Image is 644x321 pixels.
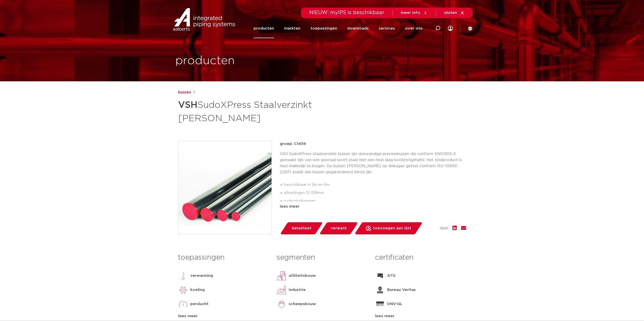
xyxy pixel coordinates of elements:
[292,224,311,232] span: datasheet
[347,19,369,38] a: downloads
[375,253,466,263] h3: certificaten
[284,19,300,38] a: markten
[175,53,235,69] h1: producten
[401,11,420,15] span: meer info
[190,287,205,293] p: koeling
[178,271,188,281] img: verwarming
[277,299,287,309] img: scheepsbouw
[289,273,316,279] p: utiliteitsbouw
[178,141,272,234] img: Product Image for VSH SudoXPress Staalverzinkt buis
[379,19,395,38] a: services
[277,253,367,263] h3: segmenten
[284,189,466,197] li: afmetingen 12-108mm
[277,285,287,295] img: industrie
[375,271,385,281] img: ATG
[387,287,416,293] p: Bureau Veritas
[178,89,191,95] a: buizen
[310,19,337,38] a: toepassingen
[387,273,396,279] p: ATG
[387,301,402,307] p: DNV-GL
[284,197,466,205] li: rode eindkappen
[373,224,411,232] span: toevoegen aan lijst
[284,181,466,189] li: beschikbaar in 3m en 6m
[331,224,347,232] span: verwant
[375,285,385,295] img: Bureau Veritas
[309,10,384,15] span: NIEUW: myIPS is beschikbaar
[190,273,213,279] p: verwarming
[289,301,316,307] p: scheepsbouw
[401,11,428,15] a: meer info
[444,11,457,15] span: sluiten
[375,313,466,319] div: lees meer
[375,299,385,309] img: DNV-GL
[440,225,448,231] span: deel:
[319,222,358,234] a: verwant
[280,222,323,234] a: datasheet
[254,19,274,38] a: producten
[178,313,269,319] div: lees meer
[277,271,287,281] img: utiliteitsbouw
[280,151,466,175] p: VSH SudoXPress staalverzinkt buizen zijn dunwandige precisiebuizen die conform EN10305-3 gemaakt ...
[280,141,466,147] p: groep: C1459
[289,287,306,293] p: industrie
[444,11,465,15] a: sluiten
[254,19,423,38] nav: Menu
[405,19,423,38] a: over ons
[178,285,188,295] img: koeling
[190,301,209,307] p: perslucht
[178,253,269,263] h3: toepassingen
[178,299,188,309] img: perslucht
[178,97,368,125] h1: SudoXPress Staalverzinkt [PERSON_NAME]
[280,204,466,210] div: lees meer
[178,101,197,110] strong: VSH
